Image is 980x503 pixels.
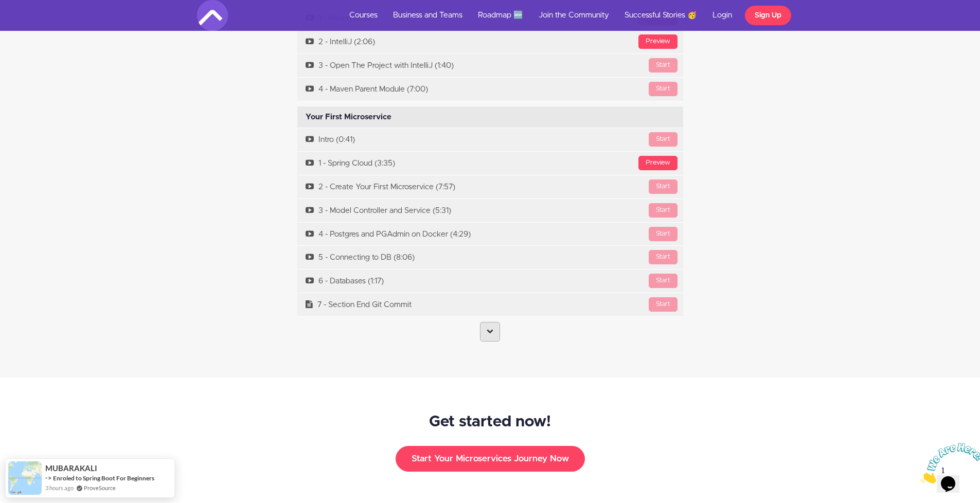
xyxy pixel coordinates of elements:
[45,483,74,492] span: 3 hours ago
[297,106,683,128] div: Your First Microservice
[297,270,683,293] a: Start6 - Databases (1:17)
[8,461,42,495] img: provesource social proof notification image
[297,152,683,175] a: Preview1 - Spring Cloud (3:35)
[649,203,678,218] div: Start
[649,132,678,147] div: Start
[649,297,678,312] div: Start
[297,54,683,77] a: Start3 - Open The Project with IntelliJ (1:40)
[45,474,52,482] span: ->
[745,6,791,25] a: Sign Up
[84,483,116,492] a: ProveSource
[53,474,154,482] a: Enroled to Spring Boot For Beginners
[4,4,68,45] img: Chat attention grabber
[638,156,678,170] div: Preview
[297,128,683,151] a: StartIntro (0:41)
[649,227,678,241] div: Start
[297,175,683,199] a: Start2 - Create Your First Microservice (7:57)
[297,78,683,101] a: Start4 - Maven Parent Module (7:00)
[649,179,678,194] div: Start
[638,34,678,49] div: Preview
[297,223,683,246] a: Start4 - Postgres and PGAdmin on Docker (4:29)
[649,274,678,288] div: Start
[649,250,678,264] div: Start
[297,199,683,222] a: Start3 - Model Controller and Service (5:31)
[396,446,585,472] button: Start Your Microservices Journey Now
[649,58,678,73] div: Start
[297,246,683,269] a: Start5 - Connecting to DB (8:06)
[297,293,683,316] a: Start7 - Section End Git Commit
[649,82,678,96] div: Start
[4,4,8,13] span: 1
[916,439,980,488] iframe: chat widget
[297,30,683,53] a: Preview2 - IntelliJ (2:06)
[45,464,97,473] span: MUBARAKALI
